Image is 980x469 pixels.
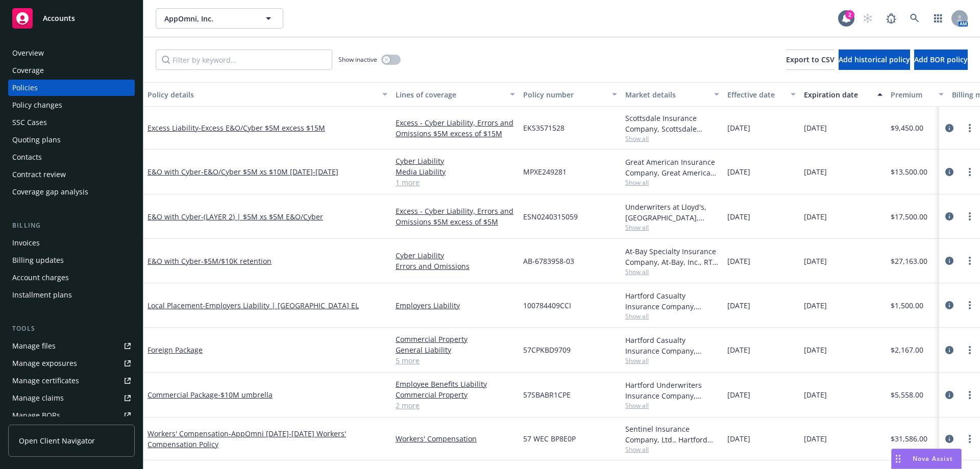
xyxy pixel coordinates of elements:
[727,389,750,400] span: [DATE]
[891,89,933,100] div: Premium
[891,211,927,222] span: $17,500.00
[943,122,955,134] a: circleInformation
[625,424,719,445] div: Sentinel Insurance Company, Ltd., Hartford Insurance Group
[12,287,72,303] div: Installment plans
[891,256,927,266] span: $27,163.00
[914,50,968,70] button: Add BOR policy
[8,45,135,61] a: Overview
[396,433,515,444] a: Workers' Compensation
[203,301,359,310] span: - Employers Liability | [GEOGRAPHIC_DATA] EL
[964,344,976,356] a: more
[12,355,77,372] div: Manage exposures
[12,338,56,354] div: Manage files
[804,433,827,444] span: [DATE]
[12,252,64,268] div: Billing updates
[943,344,955,356] a: circleInformation
[625,157,719,178] div: Great American Insurance Company, Great American Insurance Group, RT Specialty Insurance Services...
[727,344,750,355] span: [DATE]
[804,300,827,311] span: [DATE]
[625,401,719,410] span: Show all
[8,287,135,303] a: Installment plans
[8,62,135,79] a: Coverage
[8,4,135,33] a: Accounts
[156,8,283,29] button: AppOmni, Inc.
[625,335,719,356] div: Hartford Casualty Insurance Company, Hartford Insurance Group
[625,356,719,365] span: Show all
[727,433,750,444] span: [DATE]
[12,45,44,61] div: Overview
[523,344,571,355] span: 57CPKBD9709
[786,55,835,64] span: Export to CSV
[519,82,621,107] button: Policy number
[625,312,719,320] span: Show all
[625,202,719,223] div: Underwriters at Lloyd's, [GEOGRAPHIC_DATA], [PERSON_NAME] of [GEOGRAPHIC_DATA], CFC Underwriting,...
[804,344,827,355] span: [DATE]
[12,184,88,200] div: Coverage gap analysis
[156,50,332,70] input: Filter by keyword...
[523,166,567,177] span: MPXE249281
[201,256,272,266] span: - $5M/$10K retention
[396,379,515,389] a: Employee Benefits Liability
[928,8,948,29] a: Switch app
[891,122,923,133] span: $9,450.00
[218,390,273,400] span: - $10M umbrella
[148,123,325,133] a: Excess Liability
[943,166,955,178] a: circleInformation
[396,334,515,344] a: Commercial Property
[12,390,64,406] div: Manage claims
[727,166,750,177] span: [DATE]
[396,89,504,100] div: Lines of coverage
[804,389,827,400] span: [DATE]
[964,166,976,178] a: more
[891,433,927,444] span: $31,586.00
[964,210,976,223] a: more
[727,122,750,133] span: [DATE]
[148,167,338,177] a: E&O with Cyber
[625,89,708,100] div: Market details
[964,255,976,267] a: more
[625,113,719,134] div: Scottsdale Insurance Company, Scottsdale Insurance Company (Nationwide), RT Specialty Insurance S...
[8,220,135,231] div: Billing
[891,166,927,177] span: $13,500.00
[625,134,719,143] span: Show all
[396,300,515,311] a: Employers Liability
[396,250,515,261] a: Cyber Liability
[786,50,835,70] button: Export to CSV
[164,13,253,24] span: AppOmni, Inc.
[12,97,62,113] div: Policy changes
[396,166,515,177] a: Media Liability
[523,122,565,133] span: EKS3571528
[523,300,571,311] span: 100784409CCI
[8,80,135,96] a: Policies
[943,210,955,223] a: circleInformation
[12,407,60,424] div: Manage BORs
[857,8,878,29] a: Start snowing
[891,389,923,400] span: $5,558.00
[804,256,827,266] span: [DATE]
[625,178,719,187] span: Show all
[625,445,719,454] span: Show all
[523,433,576,444] span: 57 WEC BP8E0P
[625,223,719,232] span: Show all
[148,429,346,449] span: - AppOmni [DATE]-[DATE] Workers' Compensation Policy
[12,80,38,96] div: Policies
[148,345,203,355] a: Foreign Package
[396,117,515,139] a: Excess - Cyber Liability, Errors and Omissions $5M excess of $15M
[943,299,955,311] a: circleInformation
[723,82,800,107] button: Effective date
[804,122,827,133] span: [DATE]
[621,82,723,107] button: Market details
[12,373,79,389] div: Manage certificates
[727,89,785,100] div: Effective date
[12,114,47,131] div: SSC Cases
[8,355,135,372] span: Manage exposures
[891,449,962,469] button: Nova Assist
[523,256,574,266] span: AB-6783958-03
[8,338,135,354] a: Manage files
[8,235,135,251] a: Invoices
[8,184,135,200] a: Coverage gap analysis
[523,389,571,400] span: 57SBABR1CPE
[396,206,515,227] a: Excess - Cyber Liability, Errors and Omissions $5M excess of $5M
[625,267,719,276] span: Show all
[845,10,854,19] div: 2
